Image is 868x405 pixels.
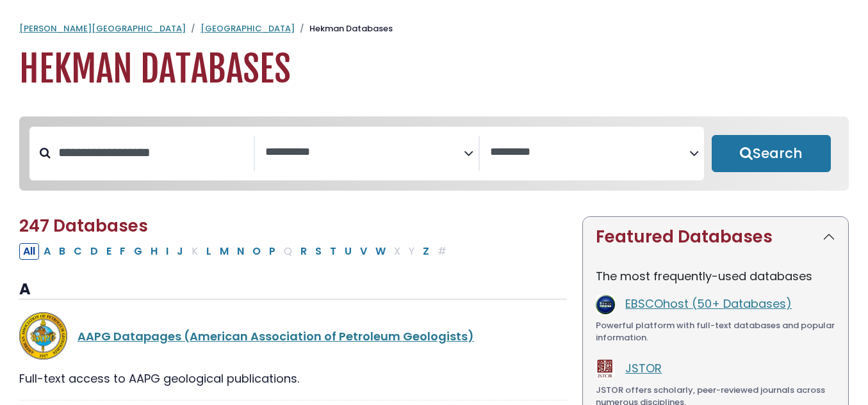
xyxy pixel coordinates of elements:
button: Filter Results M [216,243,233,260]
button: Filter Results J [173,243,187,260]
a: [GEOGRAPHIC_DATA] [201,22,295,35]
textarea: Search [265,146,464,159]
div: Powerful platform with full-text databases and popular information. [596,319,835,344]
button: Filter Results G [130,243,146,260]
input: Search database by title or keyword [51,142,254,163]
li: Hekman Databases [295,22,393,35]
button: Featured Databases [583,217,848,257]
button: Filter Results W [372,243,389,260]
button: Filter Results T [326,243,340,260]
button: All [19,243,39,260]
div: Full-text access to AAPG geological publications. [19,370,567,387]
button: Filter Results D [86,243,102,260]
a: AAPG Datapages (American Association of Petroleum Geologists) [78,328,474,344]
button: Filter Results P [265,243,279,260]
button: Filter Results N [233,243,248,260]
button: Filter Results E [102,243,115,260]
span: 247 Databases [19,214,148,237]
button: Filter Results S [311,243,325,260]
button: Filter Results R [297,243,311,260]
h3: A [19,280,567,299]
nav: Search filters [19,116,849,191]
button: Filter Results H [147,243,161,260]
a: [PERSON_NAME][GEOGRAPHIC_DATA] [19,22,186,35]
button: Filter Results F [116,243,129,260]
button: Filter Results U [341,243,356,260]
p: The most frequently-used databases [596,267,835,285]
textarea: Search [490,146,689,159]
button: Filter Results B [55,243,69,260]
button: Filter Results C [70,243,86,260]
button: Filter Results Z [419,243,433,260]
button: Filter Results L [202,243,215,260]
a: JSTOR [625,360,662,376]
button: Submit for Search Results [712,135,831,172]
button: Filter Results A [40,243,54,260]
h1: Hekman Databases [19,48,849,91]
button: Filter Results O [249,243,265,260]
div: Alpha-list to filter by first letter of database name [19,242,452,258]
nav: breadcrumb [19,22,849,35]
button: Filter Results I [162,243,172,260]
a: EBSCOhost (50+ Databases) [625,296,792,312]
button: Filter Results V [356,243,371,260]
